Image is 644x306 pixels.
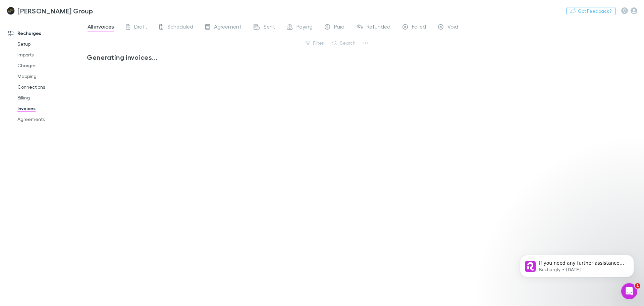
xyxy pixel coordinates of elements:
a: [PERSON_NAME] Group [3,3,97,19]
a: Connections [11,82,91,92]
a: Imports [11,49,91,60]
span: 1 [635,283,640,289]
a: Setup [11,39,91,49]
h3: [PERSON_NAME] Group [17,7,93,15]
span: Failed [412,23,426,32]
a: Charges [11,60,91,71]
span: Paying [297,23,313,32]
a: Invoices [11,103,91,114]
button: Filter [302,39,328,47]
a: Recharges [1,28,91,39]
iframe: Intercom live chat [621,283,637,299]
a: Billing [11,92,91,103]
a: Agreements [11,114,91,125]
a: Mapping [11,71,91,82]
span: Sent [264,23,275,32]
span: All invoices [88,23,114,32]
button: Got Feedback? [566,7,616,15]
span: Draft [134,23,147,32]
iframe: Intercom notifications message [510,241,644,288]
span: Paid [334,23,344,32]
span: Void [447,23,458,32]
span: Refunded [367,23,390,32]
h3: Generating invoices... [87,53,365,61]
span: Scheduled [167,23,193,32]
span: Agreement [214,23,241,32]
img: Walker Hill Group's Logo [7,7,15,15]
button: Search [329,39,360,47]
